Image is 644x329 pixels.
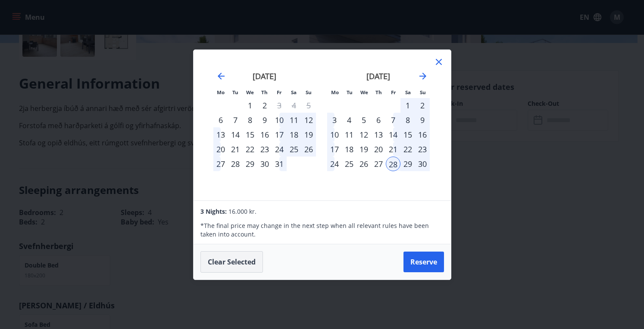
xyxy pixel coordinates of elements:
td: Choose Saturday, November 8, 2025 as your check-in date. It’s available. [400,113,415,127]
td: Choose Saturday, November 22, 2025 as your check-in date. It’s available. [400,142,415,157]
div: Calendar [204,60,441,190]
td: Choose Thursday, November 27, 2025 as your check-in date. It’s available. [371,157,386,171]
td: Choose Monday, October 13, 2025 as your check-in date. It’s available. [213,127,228,142]
div: 13 [371,127,386,142]
small: Th [375,89,382,95]
td: Choose Wednesday, October 8, 2025 as your check-in date. It’s available. [243,113,257,127]
div: 16 [415,127,430,142]
td: Choose Sunday, November 2, 2025 as your check-in date. It’s available. [415,98,430,113]
div: 9 [415,113,430,127]
td: Choose Friday, October 3, 2025 as your check-in date. It’s available. [272,98,287,113]
small: Mo [217,89,225,95]
div: 8 [243,113,257,127]
td: Choose Sunday, November 16, 2025 as your check-in date. It’s available. [415,127,430,142]
small: Sa [291,89,297,95]
td: Choose Friday, November 7, 2025 as your check-in date. It’s available. [386,113,400,127]
div: 30 [415,157,430,171]
div: 28 [386,157,400,171]
div: 7 [386,113,400,127]
div: 14 [386,127,400,142]
div: 2 [415,98,430,113]
div: 20 [213,142,228,157]
div: 26 [356,157,371,171]
td: Choose Thursday, November 6, 2025 as your check-in date. It’s available. [371,113,386,127]
button: Reserve [403,252,444,272]
td: Not available. Sunday, October 5, 2025 [301,98,316,113]
strong: [DATE] [253,71,276,81]
div: 27 [213,157,228,171]
small: Fr [391,89,396,95]
td: Choose Thursday, October 30, 2025 as your check-in date. It’s available. [257,157,272,171]
td: Choose Wednesday, November 5, 2025 as your check-in date. It’s available. [356,113,371,127]
small: Tu [347,89,353,95]
div: 9 [257,113,272,127]
small: Tu [232,89,238,95]
td: Selected. Saturday, November 29, 2025 [400,157,415,171]
div: 1 [400,98,415,113]
strong: [DATE] [366,71,390,81]
div: 29 [400,157,415,171]
div: Only check in available [213,113,228,127]
td: Choose Thursday, November 20, 2025 as your check-in date. It’s available. [371,142,386,157]
div: 18 [342,142,356,157]
div: 19 [301,127,316,142]
div: 17 [327,142,342,157]
div: 31 [272,157,287,171]
div: 28 [228,157,243,171]
small: Sa [405,89,411,95]
div: 11 [342,127,356,142]
div: 22 [400,142,415,157]
div: 10 [327,127,342,142]
td: Choose Sunday, November 9, 2025 as your check-in date. It’s available. [415,113,430,127]
td: Choose Thursday, November 13, 2025 as your check-in date. It’s available. [371,127,386,142]
div: Move backward to switch to the previous month. [216,71,226,81]
td: Choose Monday, October 27, 2025 as your check-in date. It’s available. [213,157,228,171]
td: Choose Tuesday, November 25, 2025 as your check-in date. It’s available. [342,157,356,171]
td: Choose Friday, November 14, 2025 as your check-in date. It’s available. [386,127,400,142]
td: Choose Monday, October 6, 2025 as your check-in date. It’s available. [213,113,228,127]
div: 18 [287,127,301,142]
span: 16.000 kr. [228,207,256,215]
td: Choose Sunday, October 26, 2025 as your check-in date. It’s available. [301,142,316,157]
div: 25 [287,142,301,157]
div: 16 [257,127,272,142]
div: Move forward to switch to the next month. [418,71,428,81]
div: 15 [243,127,257,142]
div: 3 [327,113,342,127]
small: Fr [277,89,281,95]
td: Choose Thursday, October 2, 2025 as your check-in date. It’s available. [257,98,272,113]
td: Choose Tuesday, October 14, 2025 as your check-in date. It’s available. [228,127,243,142]
td: Selected. Sunday, November 30, 2025 [415,157,430,171]
td: Choose Wednesday, November 26, 2025 as your check-in date. It’s available. [356,157,371,171]
div: 13 [213,127,228,142]
small: Th [261,89,268,95]
div: 11 [287,113,301,127]
td: Choose Thursday, October 9, 2025 as your check-in date. It’s available. [257,113,272,127]
div: 4 [342,113,356,127]
td: Choose Wednesday, October 29, 2025 as your check-in date. It’s available. [243,157,257,171]
td: Choose Friday, November 21, 2025 as your check-in date. It’s available. [386,142,400,157]
td: Choose Friday, October 17, 2025 as your check-in date. It’s available. [272,127,287,142]
div: 12 [301,113,316,127]
td: Choose Monday, November 17, 2025 as your check-in date. It’s available. [327,142,342,157]
td: Choose Thursday, October 23, 2025 as your check-in date. It’s available. [257,142,272,157]
div: 15 [400,127,415,142]
small: Su [306,89,312,95]
div: 1 [243,98,257,113]
div: 2 [257,98,272,113]
div: 8 [400,113,415,127]
td: Choose Thursday, October 16, 2025 as your check-in date. It’s available. [257,127,272,142]
div: 19 [356,142,371,157]
div: 17 [272,127,287,142]
td: Choose Monday, November 24, 2025 as your check-in date. It’s available. [327,157,342,171]
small: Su [420,89,426,95]
td: Choose Friday, October 31, 2025 as your check-in date. It’s available. [272,157,287,171]
td: Choose Wednesday, October 22, 2025 as your check-in date. It’s available. [243,142,257,157]
td: Not available. Saturday, October 4, 2025 [287,98,301,113]
td: Choose Sunday, October 19, 2025 as your check-in date. It’s available. [301,127,316,142]
div: 21 [228,142,243,157]
td: Choose Tuesday, November 4, 2025 as your check-in date. It’s available. [342,113,356,127]
div: 23 [257,142,272,157]
td: Choose Saturday, October 18, 2025 as your check-in date. It’s available. [287,127,301,142]
td: Choose Saturday, November 15, 2025 as your check-in date. It’s available. [400,127,415,142]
